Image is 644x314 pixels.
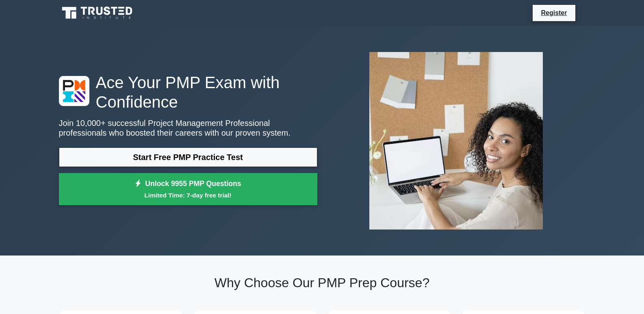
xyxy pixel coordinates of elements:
a: Start Free PMP Practice Test [59,147,317,167]
p: Join 10,000+ successful Project Management Professional professionals who boosted their careers w... [59,118,317,138]
a: Unlock 9955 PMP QuestionsLimited Time: 7-day free trial! [59,173,317,206]
small: Limited Time: 7-day free trial! [69,191,307,200]
a: Register [536,8,572,18]
h1: Ace Your PMP Exam with Confidence [59,73,317,112]
h2: Why Choose Our PMP Prep Course? [59,275,585,290]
